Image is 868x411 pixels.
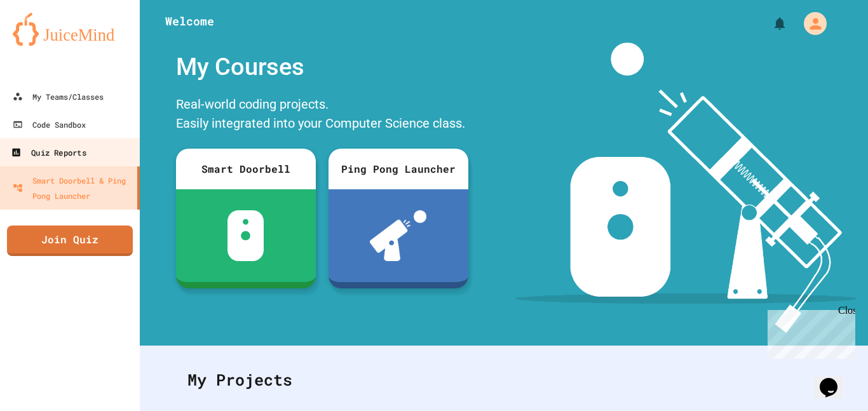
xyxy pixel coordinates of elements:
div: My Account [790,9,830,38]
div: My Teams/Classes [13,89,104,104]
div: My Notifications [749,13,790,34]
iframe: chat widget [763,305,855,359]
img: sdb-white.svg [227,210,264,261]
iframe: chat widget [815,360,855,398]
div: My Projects [175,355,833,405]
div: Chat with us now!Close [5,5,88,81]
div: My Courses [170,43,475,91]
img: logo-orange.svg [13,13,127,46]
div: Smart Doorbell & Ping Pong Launcher [13,173,132,203]
div: Code Sandbox [13,117,86,132]
div: Real-world coding projects. Easily integrated into your Computer Science class. [170,91,475,139]
div: Quiz Reports [11,145,86,161]
img: banner-image-my-projects.png [515,43,856,333]
div: Smart Doorbell [176,149,316,189]
a: Join Quiz [7,226,133,256]
div: Ping Pong Launcher [329,149,468,189]
img: ppl-with-ball.png [370,210,426,261]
